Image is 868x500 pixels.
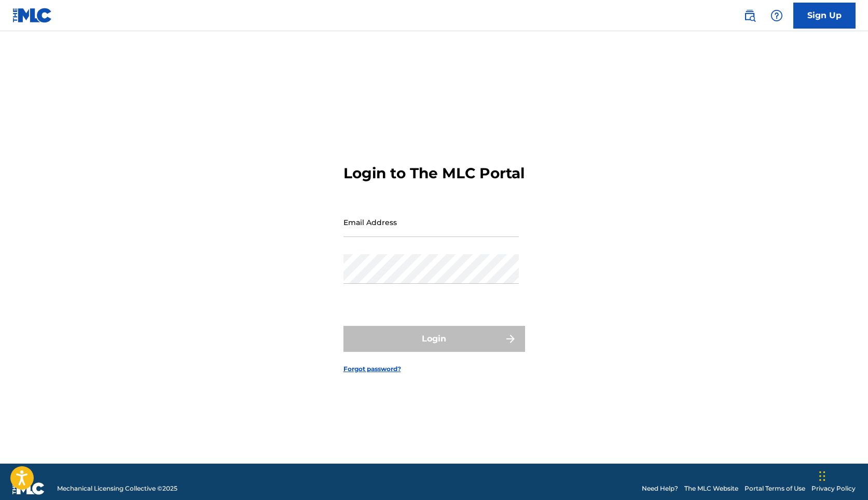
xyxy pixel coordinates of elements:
div: Help [766,5,787,26]
span: Mechanical Licensing Collective © 2025 [57,484,177,493]
a: Public Search [739,5,760,26]
a: Forgot password? [343,364,401,374]
img: logo [12,482,45,495]
h3: Login to The MLC Portal [343,164,525,182]
img: help [770,9,783,22]
a: Privacy Policy [811,484,856,493]
iframe: Chat Widget [816,450,868,500]
a: Need Help? [642,484,678,493]
a: Portal Terms of Use [745,484,805,493]
img: MLC Logo [12,8,52,23]
a: The MLC Website [684,484,738,493]
img: search [743,9,756,22]
a: Sign Up [793,3,856,29]
div: Drag [819,460,825,492]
